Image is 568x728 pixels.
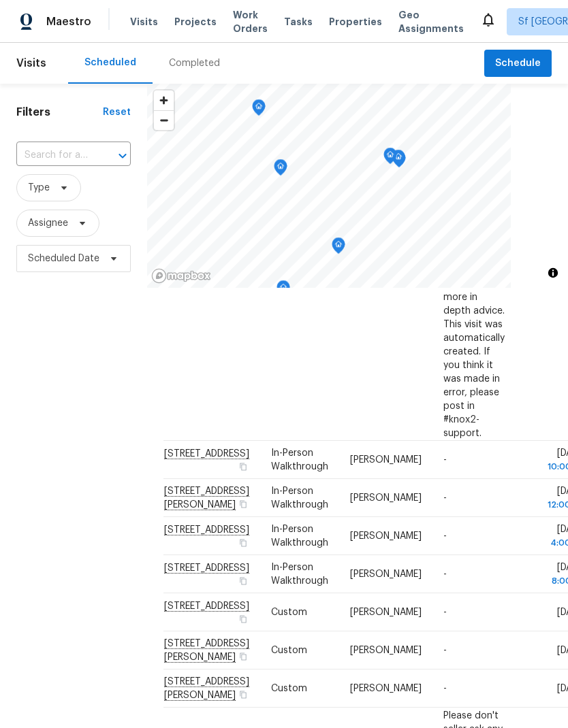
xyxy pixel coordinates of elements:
button: Open [113,146,132,165]
span: [PERSON_NAME] [350,608,422,617]
span: Work Orders [233,8,268,35]
div: Scheduled [84,56,136,69]
span: Type [28,181,50,195]
span: - [443,608,447,617]
button: Zoom out [154,110,174,130]
span: Maestro [46,15,91,29]
canvas: Map [147,84,511,288]
div: Map marker [332,237,345,259]
span: - [443,569,447,579]
span: In-Person Walkthrough [271,525,328,548]
span: [PERSON_NAME] [350,531,422,541]
div: Map marker [274,159,287,180]
span: Visits [16,48,46,78]
a: Mapbox homepage [151,268,211,284]
span: Zoom out [154,111,174,130]
input: Search for an address... [16,145,93,166]
span: [PERSON_NAME] [350,684,422,693]
div: Completed [169,56,220,70]
button: Schedule [484,50,552,78]
span: Tasks [284,17,313,27]
span: Custom [271,646,307,655]
span: [PERSON_NAME] [350,646,422,655]
span: In-Person Walkthrough [271,448,328,471]
span: Custom [271,608,307,617]
span: Custom [271,684,307,693]
span: - [443,493,447,503]
span: In-Person Walkthrough [271,486,328,510]
span: Visits [130,15,158,29]
span: Properties [329,15,382,29]
span: [PERSON_NAME] [350,569,422,579]
button: Copy Address [237,498,249,510]
span: - [443,684,447,693]
span: [PERSON_NAME] [350,493,422,503]
span: - [443,455,447,465]
span: Scheduled Date [28,252,99,265]
button: Copy Address [237,537,249,549]
button: Copy Address [237,650,249,663]
span: - [443,646,447,655]
span: [PERSON_NAME] [350,455,422,465]
div: Map marker [252,99,266,120]
button: Copy Address [237,613,249,625]
button: Copy Address [237,689,249,701]
div: Reset [103,105,131,119]
span: Geo Assignments [398,8,464,35]
span: Toggle attribution [549,265,557,280]
h1: Filters [16,105,103,119]
div: Map marker [277,280,290,301]
button: Copy Address [237,461,249,473]
div: Map marker [392,150,405,171]
button: Toggle attribution [545,265,561,281]
span: - [443,531,447,541]
span: In-Person Walkthrough [271,563,328,586]
div: Map marker [383,148,397,169]
button: Copy Address [237,575,249,587]
button: Zoom in [154,90,174,110]
span: Projects [174,15,217,29]
span: Schedule [495,55,541,72]
span: Assignee [28,216,68,230]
